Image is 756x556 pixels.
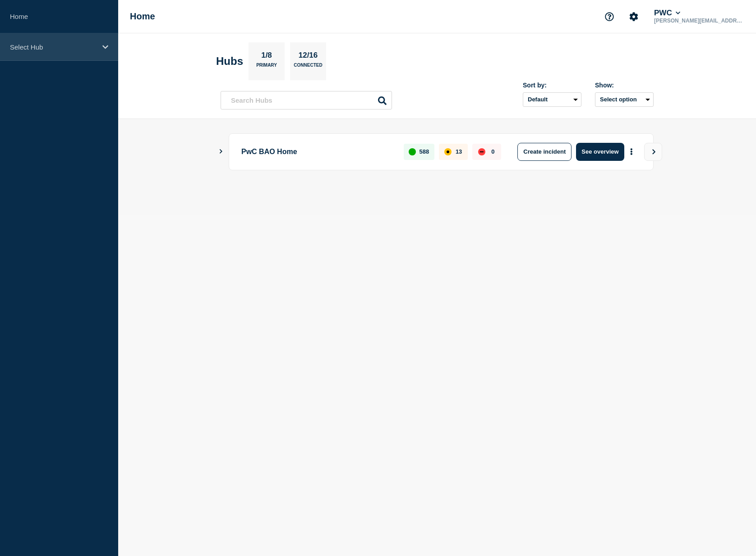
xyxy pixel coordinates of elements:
p: PwC BAO Home [241,143,393,161]
p: Connected [294,63,322,72]
p: 13 [456,148,462,155]
p: Primary [256,63,277,72]
p: [PERSON_NAME][EMAIL_ADDRESS][PERSON_NAME][DOMAIN_NAME] [652,18,746,24]
p: 1/8 [258,51,276,63]
p: 12/16 [295,51,321,63]
p: 588 [419,148,429,155]
div: up [409,148,416,155]
button: Account settings [624,7,643,26]
div: Show: [595,82,654,89]
div: affected [444,148,452,155]
button: Select option [595,92,654,107]
select: Sort by [523,92,581,107]
h2: Hubs [216,55,243,68]
div: down [478,148,485,155]
div: Sort by: [523,82,581,89]
button: PWC [652,9,682,18]
button: Support [600,7,619,26]
button: View [644,143,662,161]
h1: Home [130,11,155,22]
button: See overview [576,143,624,161]
input: Search Hubs [221,91,392,109]
button: Create incident [517,143,572,161]
p: Select Hub [10,43,97,51]
button: Show Connected Hubs [219,148,223,155]
p: 0 [491,148,494,155]
button: More actions [626,143,637,160]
